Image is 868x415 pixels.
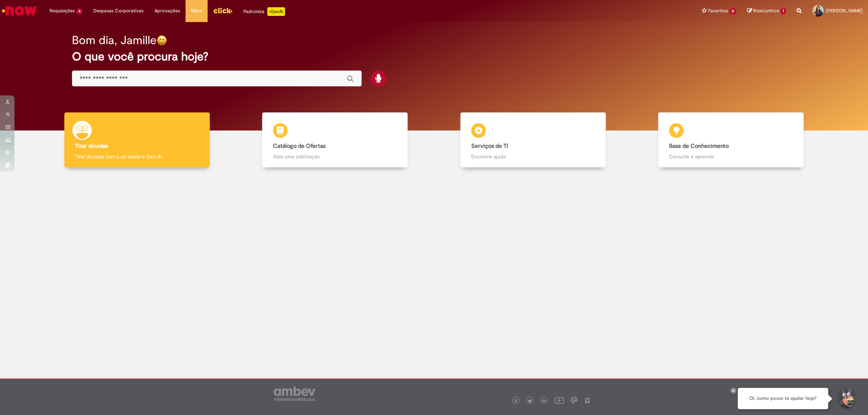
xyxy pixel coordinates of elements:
span: [PERSON_NAME] [826,8,863,14]
span: Despesas Corporativas [93,7,144,14]
span: 31 [729,8,737,14]
a: Serviços de TI Encontre ajuda [434,112,632,168]
div: Oi, como posso te ajudar hoje? [738,388,828,409]
b: Tirar dúvidas [75,142,108,150]
span: 1 [780,8,786,14]
img: happy-face.png [157,35,167,46]
a: Base de Conhecimento Consulte e aprenda [632,112,830,168]
span: Aprovações [154,7,180,14]
span: Rascunhos [753,7,779,14]
p: Tirar dúvidas com Lupi Assist e Gen Ai [75,153,199,160]
a: Tirar dúvidas Tirar dúvidas com Lupi Assist e Gen Ai [38,112,236,168]
img: logo_footer_ambev_rotulo_gray.png [274,386,315,401]
img: logo_footer_youtube.png [554,395,564,405]
img: logo_footer_facebook.png [514,399,518,403]
h2: Bom dia, Jamille [72,34,157,47]
p: Consulte e aprenda [669,153,793,160]
a: Catálogo de Ofertas Abra uma solicitação [236,112,434,168]
img: click_logo_yellow_360x200.png [213,5,233,16]
p: Abra uma solicitação [273,153,397,160]
p: +GenAi [267,7,285,16]
b: Catálogo de Ofertas [273,142,325,150]
div: Padroniza [243,7,285,16]
img: logo_footer_naosei.png [584,397,591,403]
img: logo_footer_linkedin.png [542,399,546,403]
img: logo_footer_workplace.png [571,397,577,403]
img: ServiceNow [1,4,38,18]
button: Iniciar Conversa de Suporte [835,388,857,410]
span: Favoritos [708,7,728,14]
b: Serviços de TI [471,142,508,150]
span: Requisições [50,7,75,14]
b: Base de Conhecimento [669,142,729,150]
h2: O que você procura hoje? [72,50,796,63]
a: Rascunhos [747,8,786,14]
p: Encontre ajuda [471,153,595,160]
span: More [191,7,202,14]
span: 4 [76,8,82,14]
img: logo_footer_twitter.png [528,399,532,403]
